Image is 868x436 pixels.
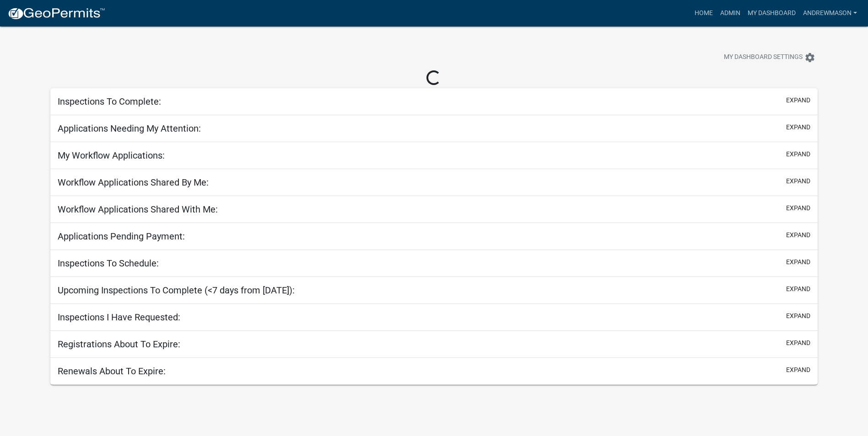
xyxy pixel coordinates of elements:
[744,5,799,22] a: My Dashboard
[786,96,810,105] button: expand
[786,311,810,321] button: expand
[58,231,185,242] h5: Applications Pending Payment:
[786,230,810,240] button: expand
[58,177,209,188] h5: Workflow Applications Shared By Me:
[724,52,803,63] span: My Dashboard Settings
[786,203,810,213] button: expand
[786,338,810,348] button: expand
[58,366,166,377] h5: Renewals About To Expire:
[58,339,180,350] h5: Registrations About To Expire:
[58,258,159,269] h5: Inspections To Schedule:
[717,5,744,22] a: Admin
[786,149,810,159] button: expand
[786,365,810,375] button: expand
[58,150,165,161] h5: My Workflow Applications:
[717,48,823,66] button: My Dashboard Settingssettings
[799,5,861,22] a: AndrewMason
[804,52,815,63] i: settings
[58,285,295,296] h5: Upcoming Inspections To Complete (<7 days from [DATE]):
[691,5,717,22] a: Home
[58,96,161,107] h5: Inspections To Complete:
[786,284,810,294] button: expand
[786,257,810,267] button: expand
[58,312,180,323] h5: Inspections I Have Requested:
[58,204,218,215] h5: Workflow Applications Shared With Me:
[58,123,201,134] h5: Applications Needing My Attention:
[786,176,810,186] button: expand
[786,122,810,132] button: expand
